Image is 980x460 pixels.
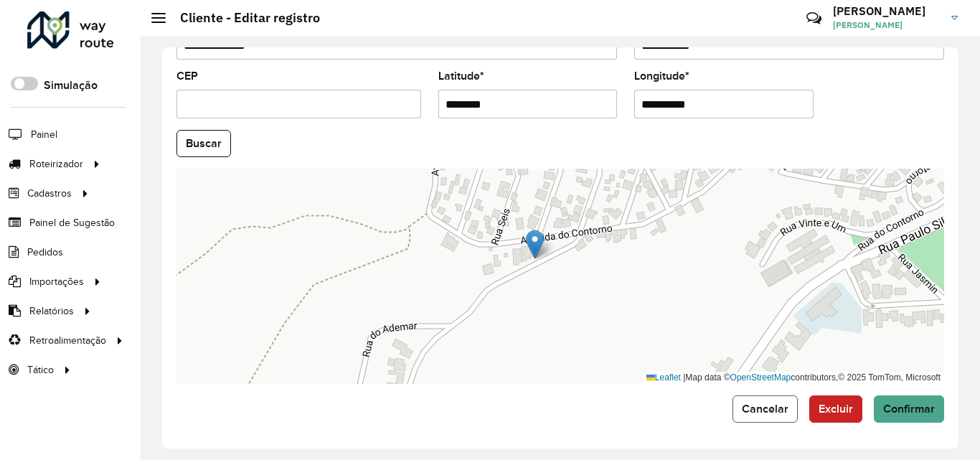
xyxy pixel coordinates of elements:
label: CEP [176,67,198,85]
span: Pedidos [27,245,63,260]
span: | [683,372,685,382]
button: Cancelar [732,395,798,423]
img: Marker [526,230,544,259]
a: OpenStreetMap [730,372,791,382]
span: [PERSON_NAME] [833,19,941,32]
button: Buscar [176,130,231,157]
button: Excluir [809,395,862,423]
label: Longitude [634,67,689,85]
label: Simulação [44,77,98,94]
span: Cancelar [742,403,788,415]
span: Excluir [819,403,853,415]
span: Retroalimentação [29,333,106,348]
h3: [PERSON_NAME] [833,4,941,18]
span: Painel de Sugestão [29,215,115,230]
span: Painel [31,127,57,142]
a: Contato Rápido [798,3,829,34]
span: Roteirizador [29,156,83,172]
span: Relatórios [29,304,74,319]
span: Cadastros [27,186,72,201]
h2: Cliente - Editar registro [166,10,320,26]
a: Leaflet [646,372,681,382]
div: Map data © contributors,© 2025 TomTom, Microsoft [643,372,944,384]
span: Importações [29,274,84,289]
span: Tático [27,362,54,377]
button: Confirmar [874,395,944,423]
label: Latitude [438,67,484,85]
span: Confirmar [883,403,935,415]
